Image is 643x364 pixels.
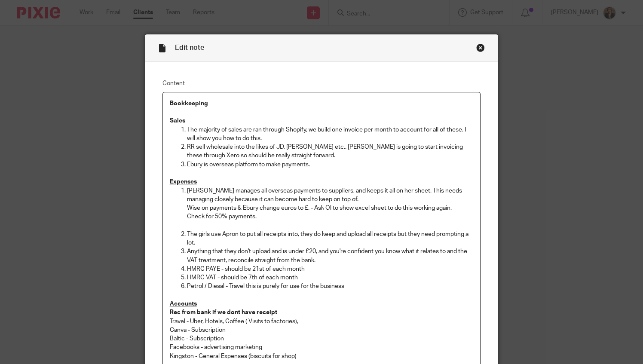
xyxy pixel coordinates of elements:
p: Ebury is overseas platform to make payments. [187,160,474,169]
u: Bookkeeping [170,101,208,107]
div: Close this dialog window [476,43,485,52]
strong: Rec from bank if we dont have receipt [170,309,277,315]
label: Content [162,79,481,88]
p: Facebooks - advertising marketing [170,343,474,352]
p: Canva - Subscription [170,326,474,334]
strong: Sales [170,118,185,124]
p: Anything that they don't upload and is under £20, and you're confident you know what it relates t... [187,247,474,265]
p: HMRC VAT - should be 7th of each month [187,273,474,282]
p: Petrol / Diesal - Travel this is purely for use for the business [187,282,474,291]
p: Check for 50% payments. [187,212,474,221]
p: [PERSON_NAME] manages all overseas payments to suppliers, and keeps it all on her sheet. This nee... [187,187,474,204]
p: RR sell wholesale into the likes of JD, [PERSON_NAME] etc.. [PERSON_NAME] is going to start invoi... [187,143,474,160]
p: The girls use Apron to put all receipts into, they do keep and upload all receipts but they need ... [187,230,474,248]
p: Kingston - General Expenses (biscuits for shop) [170,352,474,361]
p: Wise on payments & Ebury change euros to £. - Ask Ol to show excel sheet to do this working again. [187,204,474,212]
p: Travel - Uber, Hotels, Coffee ( Visits to factories), [170,317,474,326]
u: Accounts [170,301,197,307]
span: Edit note [175,44,204,51]
p: HMRC PAYE - should be 21st of each month [187,265,474,273]
u: Expenses [170,179,197,185]
p: The majority of sales are ran through Shopify, we build one invoice per month to account for all ... [187,125,474,143]
p: Baltic - Subscription [170,334,474,343]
